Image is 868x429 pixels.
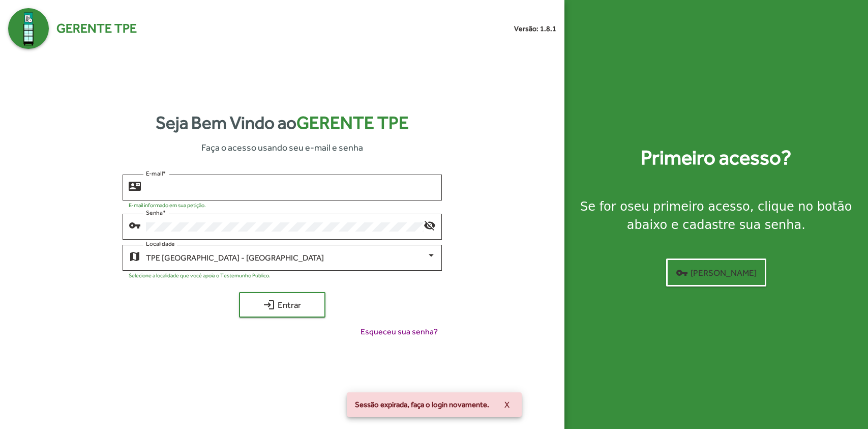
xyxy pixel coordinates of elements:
span: Faça o acesso usando seu e-mail e senha [201,140,363,154]
mat-icon: login [263,299,275,311]
mat-icon: contact_mail [129,180,141,192]
span: TPE [GEOGRAPHIC_DATA] - [GEOGRAPHIC_DATA] [146,253,324,263]
span: [PERSON_NAME] [676,264,757,282]
button: [PERSON_NAME] [666,259,766,287]
div: Se for o , clique no botão abaixo e cadastre sua senha. [577,197,856,234]
span: X [504,395,510,414]
mat-hint: E-mail informado em sua petição. [129,202,206,208]
mat-icon: visibility_off [424,219,436,231]
img: Logo Gerente [8,8,49,49]
strong: Primeiro acesso? [641,142,791,173]
button: X [496,395,518,414]
mat-hint: Selecione a localidade que você apoia o Testemunho Público. [129,272,271,278]
mat-icon: map [129,250,141,262]
span: Sessão expirada, faça o login novamente. [355,399,489,410]
span: Gerente TPE [56,19,137,38]
mat-icon: vpn_key [129,219,141,231]
small: Versão: 1.8.1 [514,23,556,34]
span: Entrar [248,296,316,314]
span: Gerente TPE [296,112,409,133]
span: Esqueceu sua senha? [361,326,438,338]
strong: seu primeiro acesso [627,199,750,214]
button: Entrar [239,292,325,318]
strong: Seja Bem Vindo ao [156,109,409,136]
mat-icon: vpn_key [676,267,688,279]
